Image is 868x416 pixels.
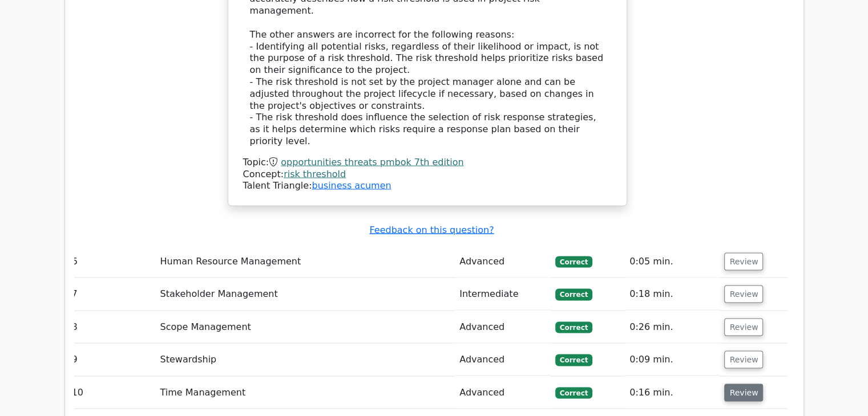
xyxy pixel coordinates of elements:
[724,384,763,402] button: Review
[555,388,592,399] span: Correct
[724,319,763,336] button: Review
[724,253,763,271] button: Review
[555,289,592,300] span: Correct
[156,246,455,278] td: Human Resource Management
[284,169,346,180] a: risk threshold
[369,225,494,235] a: Feedback on this question?
[281,157,463,168] a: opportunities threats pmbok 7th edition
[625,246,720,278] td: 0:05 min.
[455,278,551,311] td: Intermediate
[67,344,156,376] td: 9
[555,256,592,268] span: Correct
[156,344,455,376] td: Stewardship
[625,377,720,409] td: 0:16 min.
[67,278,156,311] td: 7
[156,278,455,311] td: Stakeholder Management
[625,278,720,311] td: 0:18 min.
[156,377,455,409] td: Time Management
[455,344,551,376] td: Advanced
[724,286,763,303] button: Review
[455,311,551,344] td: Advanced
[243,157,612,169] div: Topic:
[455,246,551,278] td: Advanced
[67,311,156,344] td: 8
[156,311,455,344] td: Scope Management
[555,354,592,366] span: Correct
[625,344,720,376] td: 0:09 min.
[243,169,612,181] div: Concept:
[555,322,592,333] span: Correct
[243,157,612,192] div: Talent Triangle:
[455,377,551,409] td: Advanced
[625,311,720,344] td: 0:26 min.
[67,377,156,409] td: 10
[67,246,156,278] td: 6
[312,180,391,191] a: business acumen
[724,351,763,369] button: Review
